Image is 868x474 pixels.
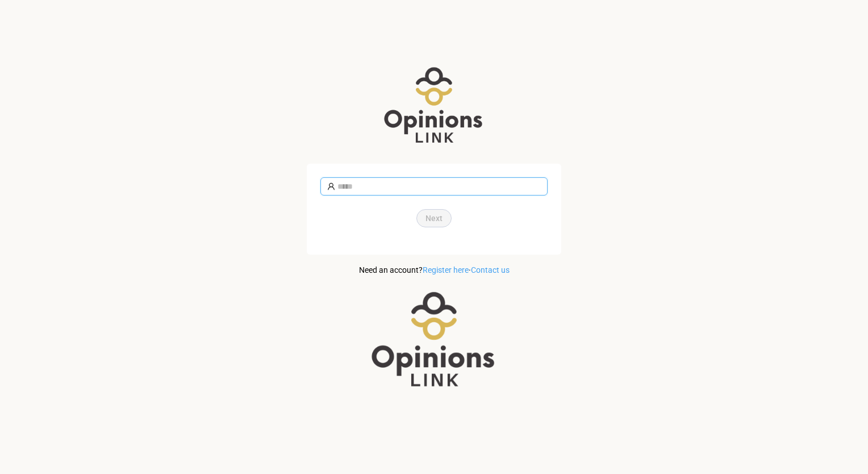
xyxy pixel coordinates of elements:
span: user [327,182,335,190]
span: Next [425,212,443,224]
div: Need an account? · [320,255,548,276]
img: Logo [343,66,525,145]
a: Contact us [471,265,510,275]
button: Next [416,209,452,227]
a: Register here [423,265,469,275]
